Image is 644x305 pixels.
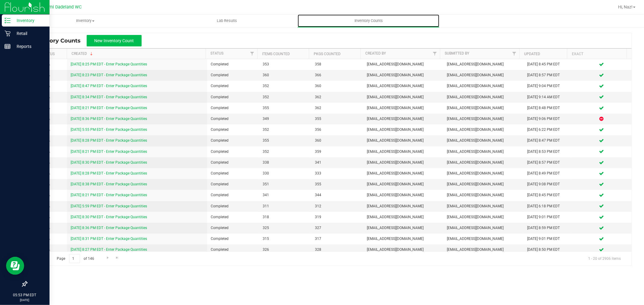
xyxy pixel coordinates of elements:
span: Completed [211,105,255,111]
div: [DATE] 8:48 PM EDT [527,105,568,111]
a: [DATE] 8:47 PM EDT - Enter Package Quantities [71,84,147,88]
a: Lab Results [156,14,298,27]
div: [DATE] 8:50 PM EDT [527,247,568,253]
button: New Inventory Count [87,35,142,46]
span: [EMAIL_ADDRESS][DOMAIN_NAME] [447,225,520,231]
a: [DATE] 8:36 PM EDT - Enter Package Quantities [71,117,147,121]
a: [DATE] 8:28 PM EDT - Enter Package Quantities [71,171,147,175]
a: [DATE] 8:30 PM EDT - Enter Package Quantities [71,215,147,219]
span: 327 [315,225,360,231]
span: Miami Dadeland WC [42,5,82,10]
span: [EMAIL_ADDRESS][DOMAIN_NAME] [367,171,440,176]
a: [DATE] 8:38 PM EDT - Enter Package Quantities [71,182,147,186]
span: 311 [263,203,307,209]
span: Completed [211,247,255,253]
a: Items Counted [262,52,290,56]
span: 319 [315,214,360,220]
a: [DATE] 8:31 PM EDT - Enter Package Quantities [71,237,147,241]
span: Page of 146 [52,254,99,263]
a: [DATE] 8:28 PM EDT - Enter Package Quantities [71,138,147,143]
span: 355 [263,105,307,111]
span: [EMAIL_ADDRESS][DOMAIN_NAME] [367,116,440,122]
span: 362 [315,94,360,100]
div: [DATE] 8:47 PM EDT [527,138,568,143]
span: Completed [211,61,255,67]
a: Filter [247,49,257,59]
inline-svg: Inventory [5,17,11,24]
div: [DATE] 8:49 PM EDT [527,171,568,176]
span: 351 [263,181,307,187]
span: [EMAIL_ADDRESS][DOMAIN_NAME] [367,94,440,100]
span: Lab Results [209,18,245,24]
div: [DATE] 8:45 PM EDT [527,192,568,198]
div: [DATE] 8:57 PM EDT [527,160,568,165]
span: 1 - 20 of 2906 items [583,254,626,263]
span: Completed [211,171,255,176]
span: 358 [315,61,360,67]
span: 359 [315,149,360,155]
span: [EMAIL_ADDRESS][DOMAIN_NAME] [447,116,520,122]
span: [EMAIL_ADDRESS][DOMAIN_NAME] [367,127,440,133]
span: 352 [263,83,307,89]
span: 360 [315,138,360,143]
p: [DATE] [3,298,47,302]
span: 312 [315,203,360,209]
a: Updated [524,52,540,56]
a: [DATE] 8:21 PM EDT - Enter Package Quantities [71,149,147,154]
div: [DATE] 9:08 PM EDT [527,181,568,187]
span: Completed [211,149,255,155]
span: [EMAIL_ADDRESS][DOMAIN_NAME] [367,61,440,67]
span: [EMAIL_ADDRESS][DOMAIN_NAME] [447,160,520,165]
span: [EMAIL_ADDRESS][DOMAIN_NAME] [367,225,440,231]
span: 366 [315,72,360,78]
span: [EMAIL_ADDRESS][DOMAIN_NAME] [367,105,440,111]
a: [DATE] 8:21 PM EDT - Enter Package Quantities [71,193,147,197]
span: [EMAIL_ADDRESS][DOMAIN_NAME] [367,160,440,165]
span: 317 [315,236,360,242]
span: 352 [263,127,307,133]
span: Completed [211,94,255,100]
a: Submitted By [445,51,469,55]
span: [EMAIL_ADDRESS][DOMAIN_NAME] [447,171,520,176]
span: Inventory Counts [346,18,391,24]
span: [EMAIL_ADDRESS][DOMAIN_NAME] [367,83,440,89]
span: 360 [263,72,307,78]
span: Completed [211,214,255,220]
span: [EMAIL_ADDRESS][DOMAIN_NAME] [447,105,520,111]
span: [EMAIL_ADDRESS][DOMAIN_NAME] [367,203,440,209]
span: 355 [315,181,360,187]
span: 330 [263,171,307,176]
div: [DATE] 8:59 PM EDT [527,225,568,231]
span: [EMAIL_ADDRESS][DOMAIN_NAME] [447,192,520,198]
a: Pkgs Counted [314,52,341,56]
span: 341 [263,192,307,198]
div: [DATE] 9:14 AM EDT [527,94,568,100]
a: Filter [430,49,440,59]
input: 1 [69,254,80,263]
span: [EMAIL_ADDRESS][DOMAIN_NAME] [447,203,520,209]
span: 360 [315,83,360,89]
a: [DATE] 5:55 PM EDT - Enter Package Quantities [71,127,147,132]
span: 318 [263,214,307,220]
span: 352 [263,94,307,100]
inline-svg: Retail [5,30,11,36]
a: Created [72,52,94,56]
span: [EMAIL_ADDRESS][DOMAIN_NAME] [447,72,520,78]
span: Hi, Naz! [618,5,633,9]
span: [EMAIL_ADDRESS][DOMAIN_NAME] [367,236,440,242]
span: 338 [263,160,307,165]
span: Inventory [15,18,156,24]
span: 344 [315,192,360,198]
div: [DATE] 6:22 PM EDT [527,127,568,133]
a: Inventory Counts [298,14,439,27]
span: Completed [211,225,255,231]
a: [DATE] 8:23 PM EDT - Enter Package Quantities [71,73,147,77]
span: [EMAIL_ADDRESS][DOMAIN_NAME] [447,149,520,155]
th: Exact [567,49,626,59]
span: [EMAIL_ADDRESS][DOMAIN_NAME] [367,247,440,253]
inline-svg: Reports [5,43,11,49]
span: 341 [315,160,360,165]
div: [DATE] 8:45 PM EDT [527,61,568,67]
span: [EMAIL_ADDRESS][DOMAIN_NAME] [447,181,520,187]
span: 352 [263,149,307,155]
